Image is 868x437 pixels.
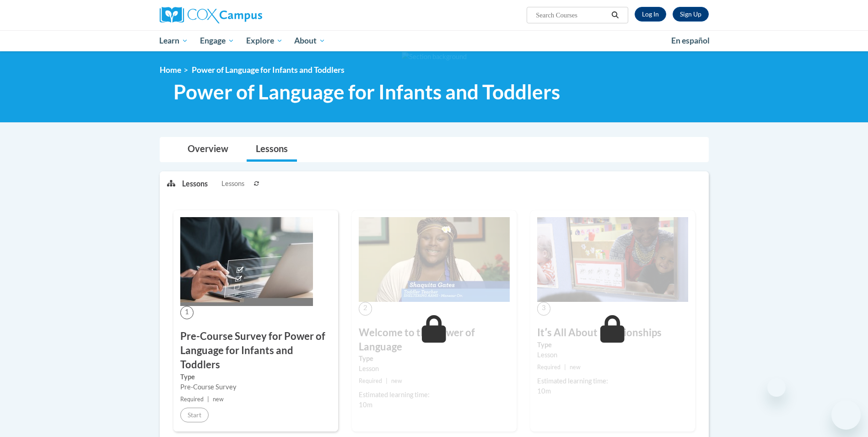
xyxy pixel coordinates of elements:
span: 3 [537,302,550,315]
a: Home [160,65,181,75]
div: Lesson [359,364,510,374]
label: Type [180,372,331,382]
span: Power of Language for Infants and Toddlers [173,80,560,104]
div: Estimated learning time: [359,390,510,400]
span: About [294,35,325,46]
a: Log In [635,7,666,22]
button: Search [608,10,622,21]
a: About [288,30,331,51]
span: Power of Language for Infants and Toddlers [192,65,345,75]
img: Course Image [180,217,313,306]
h3: Itʹs All About Relationships [537,326,688,340]
span: Required [359,377,382,384]
label: Type [359,354,510,364]
div: Lesson [537,350,688,360]
h3: Pre-Course Survey for Power of Language for Infants and Toddlers [180,329,331,371]
span: Learn [159,35,188,46]
span: Required [180,396,204,403]
span: | [564,364,566,371]
a: Explore [240,30,289,51]
a: Learn [154,30,194,51]
iframe: Button to launch messaging window [831,400,861,430]
span: new [391,377,402,384]
span: | [207,396,209,403]
img: Course Image [359,217,510,302]
span: 10m [359,401,372,409]
a: Engage [194,30,240,51]
div: Pre-Course Survey [180,382,331,392]
button: Start [180,408,209,422]
span: Lessons [221,179,244,189]
div: Main menu [146,30,722,51]
iframe: Close message [767,378,786,397]
a: En español [665,31,716,50]
a: Overview [178,137,237,162]
a: Register [673,7,709,22]
p: Lessons [182,179,208,189]
img: Course Image [537,217,688,302]
input: Search Courses [535,10,608,21]
a: Cox Campus [160,7,334,23]
span: Required [537,364,561,371]
span: 1 [180,306,194,319]
div: Estimated learning time: [537,376,688,386]
h3: Welcome to the Power of Language [359,326,510,354]
span: Engage [200,35,234,46]
span: | [386,377,388,384]
span: new [570,364,581,371]
span: 2 [359,302,372,315]
img: Cox Campus [160,7,262,23]
label: Type [537,340,688,350]
a: Lessons [247,137,297,162]
span: Explore [246,35,283,46]
img: Section background [402,52,467,62]
span: new [213,396,224,403]
span: 10m [537,387,551,395]
span: En español [671,36,710,45]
